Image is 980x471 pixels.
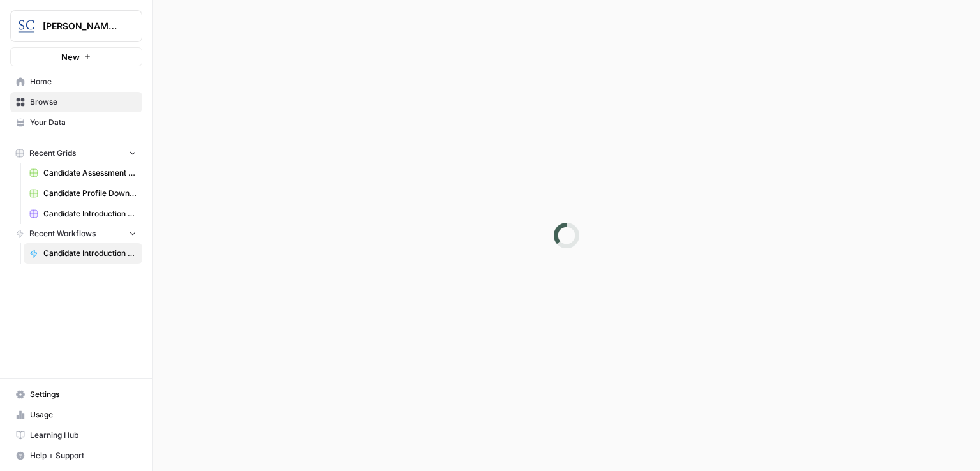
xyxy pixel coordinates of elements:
[30,430,137,441] span: Learning Hub
[61,50,80,63] span: New
[30,76,137,87] span: Home
[24,163,142,183] a: Candidate Assessment Download Sheet
[24,243,142,264] a: Candidate Introduction and Profile
[10,405,142,425] a: Usage
[30,117,137,128] span: Your Data
[10,10,142,42] button: Workspace: Stanton Chase Nashville
[43,20,120,33] span: [PERSON_NAME] [GEOGRAPHIC_DATA]
[43,208,137,220] span: Candidate Introduction Download Sheet
[29,228,96,239] span: Recent Workflows
[10,92,142,112] a: Browse
[30,409,137,421] span: Usage
[10,144,142,163] button: Recent Grids
[10,71,142,92] a: Home
[10,224,142,243] button: Recent Workflows
[10,425,142,445] a: Learning Hub
[30,389,137,400] span: Settings
[43,248,137,259] span: Candidate Introduction and Profile
[30,96,137,108] span: Browse
[10,47,142,66] button: New
[10,445,142,466] button: Help + Support
[24,204,142,224] a: Candidate Introduction Download Sheet
[10,112,142,133] a: Your Data
[10,384,142,405] a: Settings
[43,167,137,179] span: Candidate Assessment Download Sheet
[30,450,137,461] span: Help + Support
[15,15,38,38] img: Stanton Chase Nashville Logo
[29,147,76,159] span: Recent Grids
[43,188,137,199] span: Candidate Profile Download Sheet
[24,183,142,204] a: Candidate Profile Download Sheet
